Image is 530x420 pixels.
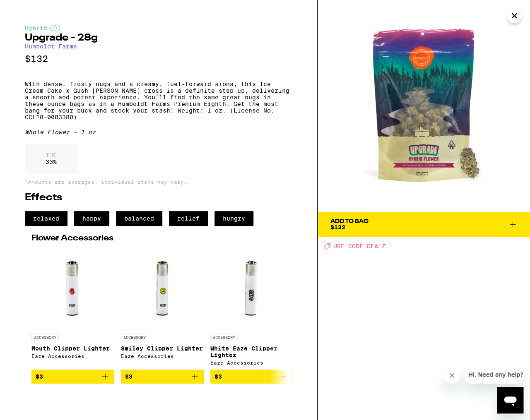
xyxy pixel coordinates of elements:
span: $132 [330,224,345,230]
div: Whole Flower - 1 oz [25,129,292,135]
p: With dense, frosty nugs and a creamy, fuel-forward aroma, this Ice Cream Cake x Gush [PERSON_NAME... [25,81,292,120]
button: Add to bag [31,370,114,384]
p: ACCESSORY [121,334,148,341]
p: Mouth Clipper Lighter [31,345,114,352]
a: Open page for Mouth Clipper Lighter from Eaze Accessories [31,247,114,370]
span: $3 [214,373,222,380]
h2: Effects [25,193,292,203]
button: Add to bag [121,370,204,384]
span: relief [169,211,208,226]
img: Eaze Accessories - Smiley Clipper Lighter [121,247,204,329]
iframe: Message from company [463,365,523,384]
span: $3 [125,373,132,380]
p: White Eaze Clipper Lighter [210,345,293,358]
iframe: Button to launch messaging window [497,387,523,413]
a: Open page for Smiley Clipper Lighter from Eaze Accessories [121,247,204,370]
span: happy [74,211,109,226]
div: Eaze Accessories [31,353,114,359]
span: balanced [116,211,162,226]
p: THC [46,152,57,158]
span: relaxed [25,211,67,226]
iframe: Close message [443,367,460,384]
div: Eaze Accessories [121,353,204,359]
p: Smiley Clipper Lighter [121,345,204,352]
p: ACCESSORY [210,334,238,341]
button: Close [507,8,522,23]
p: ACCESSORY [31,334,59,341]
p: *Amounts are averages, individual items may vary. [25,179,292,185]
h2: Flower Accessories [31,234,286,242]
div: 33 % [25,144,77,173]
img: Eaze Accessories - White Eaze Clipper Lighter [210,247,293,329]
img: Eaze Accessories - Mouth Clipper Lighter [31,247,114,329]
div: Add To Bag [330,218,369,224]
p: $132 [25,54,292,64]
span: $3 [36,373,43,380]
button: Add To Bag$132 [318,212,530,237]
span: hungry [214,211,253,226]
a: Humboldt Farms [25,43,77,50]
img: hybridColor.svg [50,25,60,31]
button: Add to bag [210,370,293,384]
h2: Upgrade - 28g [25,33,292,43]
a: Open page for White Eaze Clipper Lighter from Eaze Accessories [210,247,293,370]
div: Eaze Accessories [210,360,293,365]
span: USE CODE DEALZ [333,243,385,250]
div: Hybrid [25,25,292,31]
